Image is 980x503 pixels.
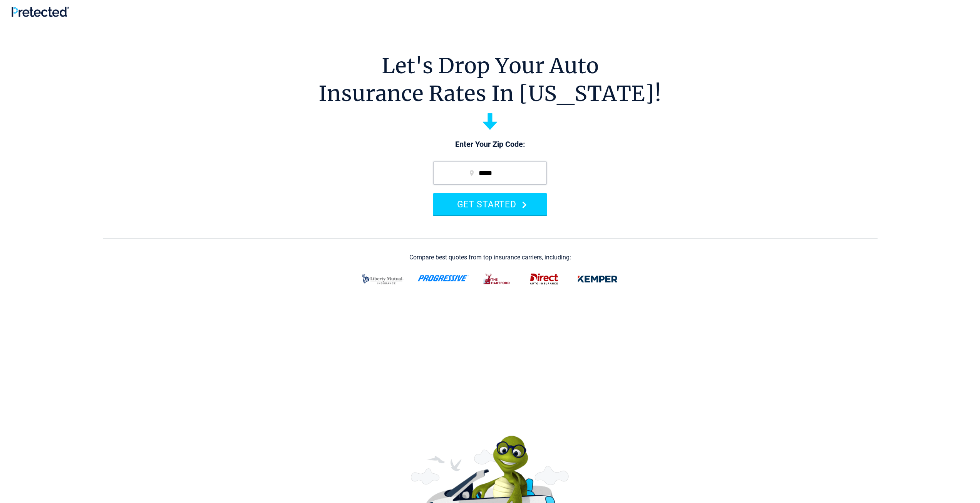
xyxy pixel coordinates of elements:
p: Enter Your Zip Code: [426,139,554,150]
input: zip code [433,161,547,185]
h1: Let's Drop Your Auto Insurance Rates In [US_STATE]! [318,52,662,108]
img: thehartford [478,269,516,289]
img: Pretected Logo [12,7,69,17]
img: progressive [417,275,469,281]
div: Compare best quotes from top insurance carriers, including: [409,254,571,261]
img: direct [525,269,563,289]
img: kemper [572,269,623,289]
img: liberty [357,269,408,289]
button: GET STARTED [433,193,547,215]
